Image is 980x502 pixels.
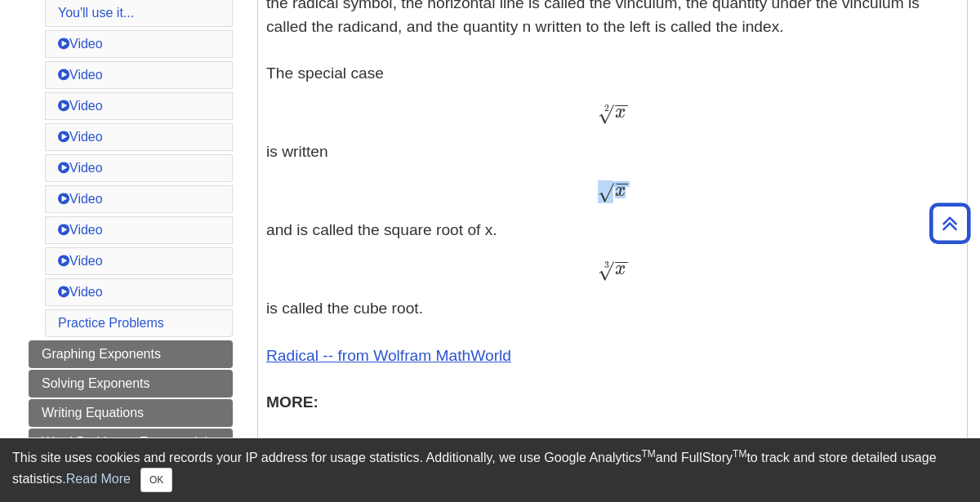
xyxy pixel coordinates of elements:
[615,182,626,200] span: x
[604,102,609,113] span: 2
[598,260,613,282] span: √
[29,340,233,368] a: Graphing Exponents
[29,399,233,427] a: Writing Equations
[140,468,172,492] button: Close
[58,68,103,82] a: Video
[58,254,103,268] a: Video
[12,448,968,492] div: This site uses cookies and records your IP address for usage statistics. Additionally, we use Goo...
[29,370,233,398] a: Solving Exponents
[58,161,103,175] a: Video
[641,448,655,460] sup: TM
[598,103,613,125] span: √
[66,472,131,486] a: Read More
[615,260,626,278] span: x
[58,99,103,113] a: Video
[58,223,103,237] a: Video
[733,448,746,460] sup: TM
[58,37,103,51] a: Video
[58,316,164,330] a: Practice Problems
[604,259,609,270] span: 3
[615,104,626,122] span: x
[58,192,103,206] a: Video
[58,6,134,20] a: You'll use it...
[58,285,103,299] a: Video
[29,429,233,456] a: Word Problems- Exponential
[924,212,976,234] a: Back to Top
[266,347,511,364] a: Radical -- from Wolfram MathWorld
[58,130,103,144] a: Video
[598,181,613,203] span: √
[266,393,318,411] b: MORE:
